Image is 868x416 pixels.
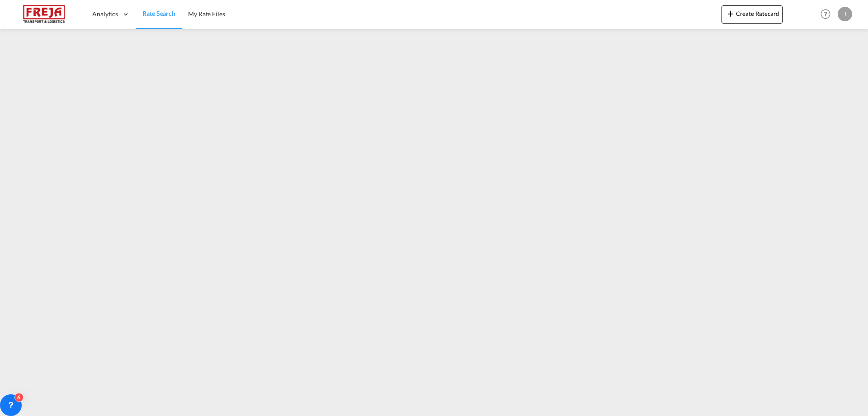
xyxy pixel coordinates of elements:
[838,7,852,21] div: J
[818,6,838,23] div: Help
[14,4,75,24] img: 586607c025bf11f083711d99603023e7.png
[818,6,833,22] span: Help
[725,8,736,19] md-icon: icon-plus 400-fg
[722,5,783,24] button: icon-plus 400-fgCreate Ratecard
[142,10,175,17] span: Rate Search
[92,10,118,19] span: Analytics
[188,10,225,18] span: My Rate Files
